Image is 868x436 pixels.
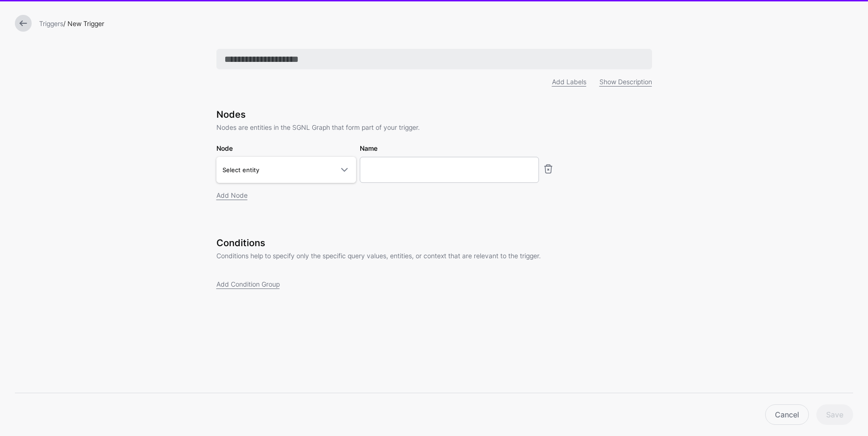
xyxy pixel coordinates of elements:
[552,78,586,86] a: Add Labels
[765,404,809,425] a: Cancel
[222,166,259,174] span: Select entity
[216,251,652,261] p: Conditions help to specify only the specific query values, entities, or context that are relevant...
[216,237,652,248] h3: Conditions
[35,19,857,28] div: / New Trigger
[216,280,280,288] a: Add Condition Group
[599,78,652,86] a: Show Description
[216,191,248,199] a: Add Node
[360,143,377,153] label: Name
[39,20,63,27] a: Triggers
[216,122,652,132] p: Nodes are entities in the SGNL Graph that form part of your trigger.
[216,109,652,120] h3: Nodes
[216,143,233,153] label: Node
